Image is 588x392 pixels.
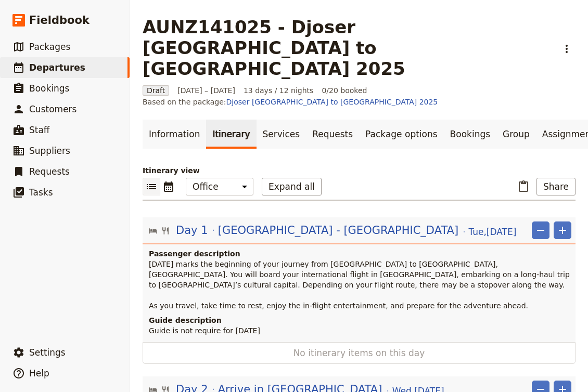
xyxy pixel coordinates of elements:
a: Services [257,120,306,149]
span: Customers [29,104,76,114]
span: Packages [29,42,70,52]
h1: AUNZ141025 - Djoser [GEOGRAPHIC_DATA] to [GEOGRAPHIC_DATA] 2025 [143,17,552,79]
a: Itinerary [206,120,256,149]
a: Group [496,120,536,149]
span: 0/20 booked [322,85,367,96]
button: Share [536,178,576,195]
a: Information [143,120,206,149]
button: Paste itinerary item [515,178,532,195]
h4: Guide description [149,315,571,325]
a: Bookings [444,120,496,149]
span: Tue , [DATE] [468,226,516,238]
span: [DATE] – [DATE] [177,85,235,96]
span: Settings [29,347,66,358]
p: Itinerary view [143,165,576,176]
span: Tasks [29,187,53,198]
span: 13 days / 12 nights [244,85,314,96]
span: Fieldbook [29,12,90,28]
span: Based on the package: [143,97,438,107]
span: Departures [29,62,85,73]
span: Staff [29,125,50,135]
span: Draft [143,85,169,96]
span: [GEOGRAPHIC_DATA] - [GEOGRAPHIC_DATA] [218,223,458,238]
span: Day 1 [176,223,208,238]
a: Requests [306,120,359,149]
span: Suppliers [29,146,70,156]
a: Package options [359,120,443,149]
h4: Passenger description [149,249,571,259]
span: Requests [29,166,70,177]
span: Bookings [29,83,69,94]
button: Add [554,221,571,239]
button: Edit day information [149,223,516,238]
button: Calendar view [160,178,177,195]
p: [DATE] marks the beginning of your journey from [GEOGRAPHIC_DATA] to [GEOGRAPHIC_DATA], [GEOGRAPH... [149,259,571,311]
button: List view [143,178,160,195]
span: No itinerary items on this day [176,347,542,359]
button: Remove [532,221,549,239]
span: Help [29,368,49,378]
a: Djoser [GEOGRAPHIC_DATA] to [GEOGRAPHIC_DATA] 2025 [226,98,438,106]
button: Actions [558,40,576,58]
p: Guide is not require for [DATE] [149,325,571,336]
button: Expand all [262,178,322,195]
